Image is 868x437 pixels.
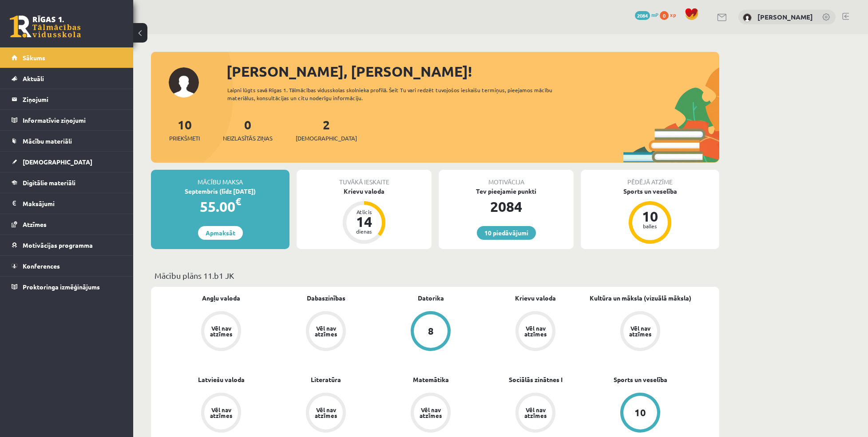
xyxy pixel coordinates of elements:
[12,152,122,172] a: [DEMOGRAPHIC_DATA]
[10,16,81,38] a: Rīgas 1. Tālmācības vidusskola
[439,170,574,187] div: Motivācija
[23,220,47,228] span: Atzīmes
[523,407,548,418] div: Vēl nav atzīmes
[198,375,245,384] a: Latviešu valoda
[439,196,574,217] div: 2084
[209,325,234,337] div: Vēl nav atzīmes
[634,408,646,417] div: 10
[588,311,693,353] a: Vēl nav atzīmes
[509,375,563,384] a: Sociālās zinātnes I
[628,325,653,337] div: Vēl nav atzīmes
[235,195,241,208] span: €
[209,407,234,418] div: Vēl nav atzīmes
[351,209,377,215] div: Atlicis
[12,131,122,151] a: Mācību materiāli
[311,375,341,384] a: Literatūra
[483,393,588,434] a: Vēl nav atzīmes
[23,179,75,187] span: Digitālie materiāli
[651,11,658,18] span: mP
[351,229,377,234] div: dienas
[581,170,719,187] div: Pēdējā atzīme
[169,134,200,143] span: Priekšmeti
[515,293,556,303] a: Krievu valoda
[23,74,44,82] span: Aktuāli
[23,110,122,130] legend: Informatīvie ziņojumi
[660,11,680,18] a: 0 xp
[313,325,338,337] div: Vēl nav atzīmes
[296,117,357,143] a: 2[DEMOGRAPHIC_DATA]
[637,223,663,229] div: balles
[223,117,273,143] a: 0Neizlasītās ziņas
[483,311,588,353] a: Vēl nav atzīmes
[273,311,378,353] a: Vēl nav atzīmes
[581,187,719,196] div: Sports un veselība
[12,172,122,193] a: Digitālie materiāli
[351,215,377,229] div: 14
[169,393,273,434] a: Vēl nav atzīmes
[428,326,434,336] div: 8
[614,375,667,384] a: Sports un veselība
[297,187,432,245] a: Krievu valoda Atlicis 14 dienas
[23,262,60,270] span: Konferences
[297,187,432,196] div: Krievu valoda
[637,209,663,223] div: 10
[226,61,719,82] div: [PERSON_NAME], [PERSON_NAME]!
[418,293,444,303] a: Datorika
[418,407,443,418] div: Vēl nav atzīmes
[588,393,693,434] a: 10
[23,241,93,249] span: Motivācijas programma
[660,11,669,20] span: 0
[12,256,122,276] a: Konferences
[581,187,719,245] a: Sports un veselība 10 balles
[12,193,122,214] a: Maksājumi
[151,170,289,187] div: Mācību maksa
[12,214,122,234] a: Atzīmes
[169,117,200,143] a: 10Priekšmeti
[23,54,45,62] span: Sākums
[23,137,72,145] span: Mācību materiāli
[202,293,240,303] a: Angļu valoda
[523,325,548,337] div: Vēl nav atzīmes
[313,407,338,418] div: Vēl nav atzīmes
[757,12,813,21] a: [PERSON_NAME]
[151,196,289,217] div: 55.00
[151,187,289,196] div: Septembris (līdz [DATE])
[12,235,122,255] a: Motivācijas programma
[296,134,357,143] span: [DEMOGRAPHIC_DATA]
[590,293,691,303] a: Kultūra un māksla (vizuālā māksla)
[378,311,483,353] a: 8
[297,170,432,187] div: Tuvākā ieskaite
[307,293,345,303] a: Dabaszinības
[12,110,122,130] a: Informatīvie ziņojumi
[12,277,122,297] a: Proktoringa izmēģinājums
[635,11,650,20] span: 2084
[12,89,122,109] a: Ziņojumi
[23,193,122,214] legend: Maksājumi
[23,158,92,166] span: [DEMOGRAPHIC_DATA]
[378,393,483,434] a: Vēl nav atzīmes
[12,47,122,68] a: Sākums
[23,283,100,291] span: Proktoringa izmēģinājums
[155,269,716,281] p: Mācību plāns 11.b1 JK
[743,13,752,22] img: Anne Marī Hartika
[413,375,449,384] a: Matemātika
[227,86,568,102] div: Laipni lūgts savā Rīgas 1. Tālmācības vidusskolas skolnieka profilā. Šeit Tu vari redzēt tuvojošo...
[439,187,574,196] div: Tev pieejamie punkti
[273,393,378,434] a: Vēl nav atzīmes
[670,11,676,18] span: xp
[12,68,122,89] a: Aktuāli
[198,226,243,240] a: Apmaksāt
[635,11,658,18] a: 2084 mP
[223,134,273,143] span: Neizlasītās ziņas
[23,89,122,109] legend: Ziņojumi
[477,226,536,240] a: 10 piedāvājumi
[169,311,273,353] a: Vēl nav atzīmes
